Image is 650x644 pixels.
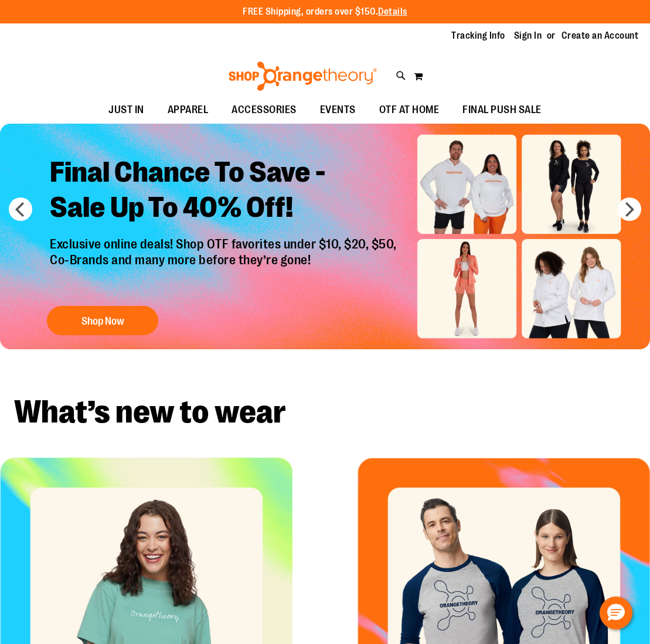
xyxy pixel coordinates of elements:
a: APPAREL [156,97,220,124]
a: Final Chance To Save -Sale Up To 40% Off! Exclusive online deals! Shop OTF favorites under $10, $... [41,146,409,341]
a: ACCESSORIES [220,97,308,124]
span: EVENTS [320,97,356,123]
button: Shop Now [47,306,158,335]
h2: Final Chance To Save - Sale Up To 40% Off! [41,146,409,237]
button: prev [9,197,32,221]
span: OTF AT HOME [379,97,440,123]
a: EVENTS [308,97,367,124]
p: FREE Shipping, orders over $150. [243,5,407,19]
a: OTF AT HOME [367,97,451,124]
a: JUST IN [97,97,156,124]
span: ACCESSORIES [232,97,297,123]
h2: What’s new to wear [14,396,636,428]
a: Create an Account [561,29,639,42]
span: FINAL PUSH SALE [462,97,542,123]
a: FINAL PUSH SALE [451,97,553,124]
a: Sign In [514,29,542,42]
button: Hello, have a question? Let’s chat. [600,597,632,629]
span: APPAREL [168,97,209,123]
a: Details [378,6,407,17]
span: JUST IN [108,97,144,123]
a: Tracking Info [451,29,505,42]
img: Shop Orangetheory [227,62,379,91]
p: Exclusive online deals! Shop OTF favorites under $10, $20, $50, Co-Brands and many more before th... [41,237,409,294]
button: next [618,197,641,221]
